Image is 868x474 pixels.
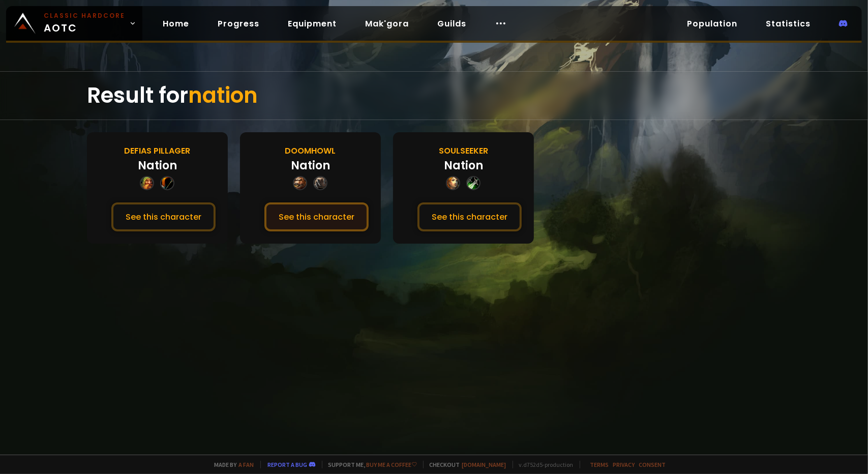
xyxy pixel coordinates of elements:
[155,13,197,34] a: Home
[138,157,177,174] div: Nation
[357,13,417,34] a: Mak'gora
[322,461,417,468] span: Support me,
[188,80,258,110] span: nation
[429,13,474,34] a: Guilds
[44,11,125,20] small: Classic Hardcore
[758,13,819,34] a: Statistics
[423,461,506,468] span: Checkout
[367,461,417,468] a: Buy me a coffee
[44,11,125,36] span: AOTC
[613,461,635,468] a: Privacy
[417,202,522,231] button: See this character
[124,144,190,157] div: Defias Pillager
[111,202,216,231] button: See this character
[444,157,483,174] div: Nation
[264,202,369,231] button: See this character
[679,13,745,34] a: Population
[590,461,609,468] a: Terms
[208,461,254,468] span: Made by
[285,144,336,157] div: Doomhowl
[639,461,666,468] a: Consent
[87,72,782,120] div: Result for
[209,13,267,34] a: Progress
[268,461,308,468] a: Report a bug
[280,13,345,34] a: Equipment
[462,461,506,468] a: [DOMAIN_NAME]
[239,461,254,468] a: a fan
[6,6,142,41] a: Classic HardcoreAOTC
[439,144,488,157] div: Soulseeker
[291,157,330,174] div: Nation
[513,461,574,468] span: v. d752d5 - production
